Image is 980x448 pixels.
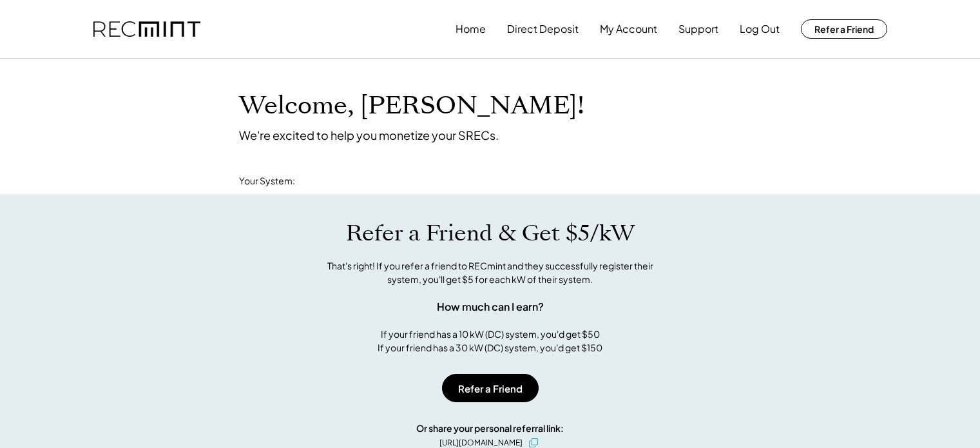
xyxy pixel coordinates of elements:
h1: Refer a Friend & Get $5/kW [346,220,635,247]
button: Support [678,16,718,42]
button: My Account [600,16,657,42]
div: Or share your personal referral link: [416,422,564,435]
button: Refer a Friend [442,374,539,402]
button: Home [456,16,486,42]
div: How much can I earn? [437,299,544,315]
h1: Welcome, [PERSON_NAME]! [239,91,584,121]
div: We're excited to help you monetize your SRECs. [239,128,499,142]
button: Log Out [740,16,780,42]
div: If your friend has a 10 kW (DC) system, you'd get $50 If your friend has a 30 kW (DC) system, you... [378,327,602,355]
div: That's right! If you refer a friend to RECmint and they successfully register their system, you'l... [313,259,668,286]
button: Direct Deposit [507,16,579,42]
img: recmint-logotype%403x.png [93,21,200,37]
button: Refer a Friend [801,19,887,39]
div: Your System: [239,175,295,188]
